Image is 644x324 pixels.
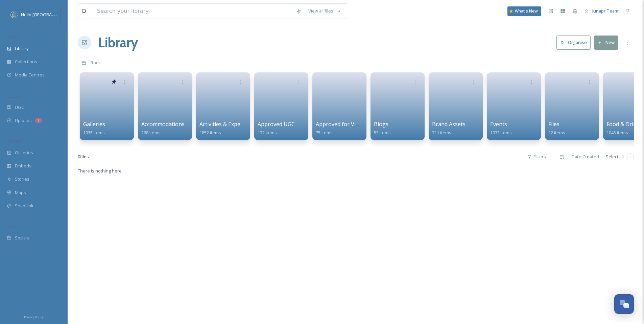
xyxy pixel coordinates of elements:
[15,59,37,65] span: Collections
[199,121,259,136] a: Activities & Experiences1852 items
[11,11,18,18] img: images.png
[594,36,618,49] button: New
[490,130,512,136] span: 1073 items
[548,121,565,136] a: Files12 items
[15,163,31,169] span: Embeds
[24,313,44,321] a: Privacy Policy
[199,130,221,136] span: 1852 items
[507,6,541,16] a: What's New
[15,189,26,196] span: Maps
[94,4,293,19] input: Search your library
[432,121,466,136] a: Brand Assets711 items
[592,8,618,14] span: Junapr Team
[7,139,22,144] span: WIDGETS
[556,36,594,49] a: Organise
[141,130,161,136] span: 268 items
[98,32,138,53] a: Library
[524,150,549,163] div: Filters
[258,121,295,136] a: Approved UGC172 items
[490,120,507,128] span: Events
[15,235,29,241] span: Socials
[581,4,622,18] a: Junapr Team
[548,120,559,128] span: Files
[432,120,466,128] span: Brand Assets
[35,118,42,123] div: 1
[316,121,383,136] a: Approved for Visitor Guide75 items
[15,117,32,124] span: Uploads
[258,130,277,136] span: 172 items
[432,130,451,136] span: 711 items
[316,130,333,136] span: 75 items
[548,130,565,136] span: 12 items
[78,168,123,174] span: There is nothing here.
[199,120,259,128] span: Activities & Experiences
[606,120,640,128] span: Food & Drink
[83,120,105,128] span: Galleries
[7,94,21,99] span: COLLECT
[91,59,100,67] a: Root
[606,121,640,136] a: Food & Drink1045 items
[606,130,628,136] span: 1045 items
[614,294,634,314] button: Open Chat
[374,120,388,128] span: Blogs
[15,176,29,182] span: Stories
[141,121,185,136] a: Accommodations268 items
[305,4,344,18] a: View all files
[24,315,44,319] span: Privacy Policy
[83,130,105,136] span: 1035 items
[606,154,624,160] span: Select all
[15,149,33,156] span: Galleries
[556,36,591,49] button: Organise
[374,130,391,136] span: 53 items
[78,154,89,160] span: 0 file s
[15,104,24,111] span: UGC
[7,35,19,40] span: MEDIA
[258,120,295,128] span: Approved UGC
[7,224,20,229] span: SOCIALS
[83,121,105,136] a: Galleries1035 items
[568,150,602,163] div: Date Created
[21,11,75,18] span: Hello [GEOGRAPHIC_DATA]
[15,72,45,78] span: Media Centres
[15,45,28,52] span: Library
[15,203,33,209] span: SnapLink
[490,121,512,136] a: Events1073 items
[316,120,383,128] span: Approved for Visitor Guide
[141,120,185,128] span: Accommodations
[374,121,391,136] a: Blogs53 items
[91,60,100,66] span: Root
